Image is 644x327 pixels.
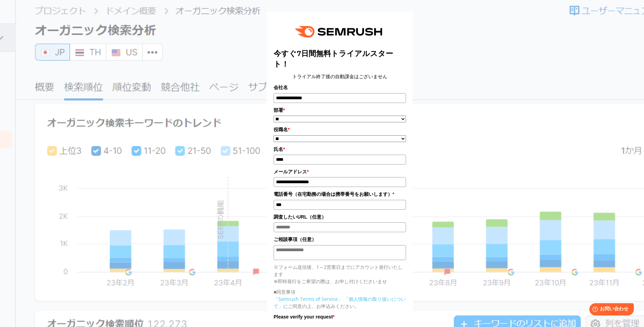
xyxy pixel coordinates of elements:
label: 電話番号（在宅勤務の場合は携帯番号をお願いします） [274,190,406,198]
label: ご相談事項（任意） [274,236,406,243]
img: e6a379fe-ca9f-484e-8561-e79cf3a04b3f.png [290,19,389,45]
title: 今すぐ7日間無料トライアルスタート！ [274,48,406,69]
label: メールアドレス [274,168,406,175]
label: 会社名 [274,84,406,91]
iframe: Help widget launcher [584,300,637,320]
p: ■同意事項 [274,288,406,295]
a: 「個人情報の取り扱いについて」 [274,296,406,309]
label: 氏名 [274,145,406,153]
label: 役職名 [274,126,406,133]
p: にご同意の上、お申込みください。 [274,295,406,310]
label: 調査したいURL（任意） [274,213,406,221]
label: Please verify your request [274,313,406,321]
center: トライアル終了後の自動課金はございません [274,73,406,80]
a: 「Semrush Terms of Service」 [274,296,343,302]
p: ※フォーム送信後、1～2営業日までにアカウント発行いたします ※即時発行をご希望の際は、お申し付けくださいませ [274,263,406,285]
label: 部署 [274,106,406,114]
